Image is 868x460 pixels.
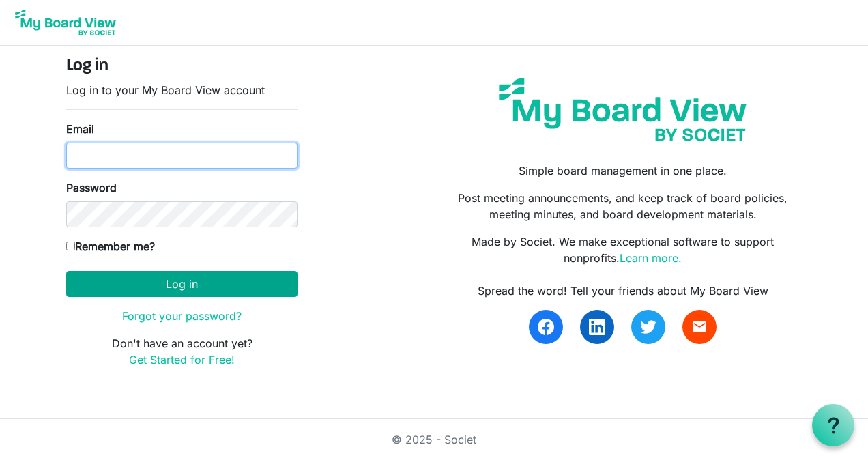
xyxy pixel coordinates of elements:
p: Simple board management in one place. [444,162,802,179]
label: Email [66,121,94,137]
a: email [682,310,717,344]
img: twitter.svg [640,319,656,335]
div: Spread the word! Tell your friends about My Board View [444,283,802,299]
img: My Board View Logo [11,5,120,40]
p: Made by Societ. We make exceptional software to support nonprofits. [444,233,802,266]
input: Remember me? [66,242,75,250]
img: facebook.svg [538,319,554,335]
h4: Log in [66,57,298,76]
p: Don't have an account yet? [66,335,298,368]
a: Learn more. [620,251,682,265]
img: linkedin.svg [589,319,605,335]
p: Post meeting announcements, and keep track of board policies, meeting minutes, and board developm... [444,190,802,222]
img: my-board-view-societ.svg [489,68,757,152]
button: Log in [66,271,298,297]
p: Log in to your My Board View account [66,82,298,98]
a: Forgot your password? [122,309,242,323]
span: email [691,319,708,335]
label: Remember me? [66,238,155,255]
a: © 2025 - Societ [392,433,476,446]
label: Password [66,179,117,196]
a: Get Started for Free! [129,353,235,366]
